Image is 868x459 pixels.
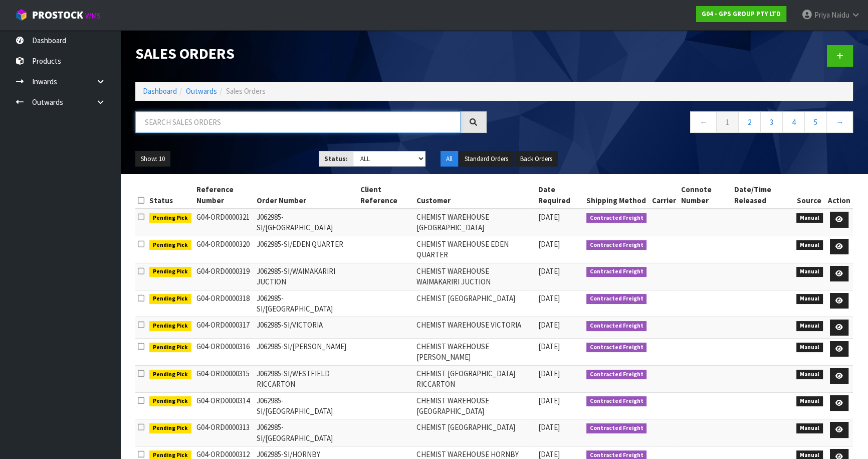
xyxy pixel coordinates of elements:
[796,294,823,304] span: Manual
[149,321,191,331] span: Pending Pick
[149,294,191,304] span: Pending Pick
[538,266,559,276] span: [DATE]
[414,182,536,209] th: Customer
[414,419,536,446] td: CHEMIST [GEOGRAPHIC_DATA]
[254,290,358,317] td: J062985-SI/[GEOGRAPHIC_DATA]
[254,365,358,392] td: J062985-SI/WESTFIELD RICCARTON
[414,263,536,290] td: CHEMIST WAREHOUSE WAIMAKARIRI JUCTION
[796,423,823,433] span: Manual
[414,209,536,236] td: CHEMIST WAREHOUSE [GEOGRAPHIC_DATA]
[796,396,823,406] span: Manual
[586,321,647,331] span: Contracted Freight
[459,151,514,167] button: Standard Orders
[538,449,559,459] span: [DATE]
[135,151,170,167] button: Show: 10
[147,182,194,209] th: Status
[831,10,849,20] span: Naidu
[254,209,358,236] td: J062985-SI/[GEOGRAPHIC_DATA]
[796,343,823,353] span: Manual
[194,236,255,263] td: G04-ORD0000320
[194,317,255,339] td: G04-ORD0000317
[194,365,255,392] td: G04-ORD0000315
[194,419,255,446] td: G04-ORD0000313
[586,423,647,433] span: Contracted Freight
[186,86,217,96] a: Outwards
[586,213,647,223] span: Contracted Freight
[814,10,830,20] span: Priya
[149,423,191,433] span: Pending Pick
[538,320,559,330] span: [DATE]
[702,10,781,18] strong: G04 - GPS GROUP PTY LTD
[649,182,678,209] th: Carrier
[194,209,255,236] td: G04-ORD0000321
[782,111,805,133] a: 4
[760,111,783,133] a: 3
[586,343,647,353] span: Contracted Freight
[194,290,255,317] td: G04-ORD0000318
[149,267,191,277] span: Pending Pick
[586,294,647,304] span: Contracted Freight
[826,111,853,133] a: →
[538,212,559,222] span: [DATE]
[690,111,717,133] a: ←
[414,365,536,392] td: CHEMIST [GEOGRAPHIC_DATA] RICCARTON
[254,392,358,419] td: J062985-SI/[GEOGRAPHIC_DATA]
[738,111,761,133] a: 2
[538,342,559,351] span: [DATE]
[414,338,536,365] td: CHEMIST WAREHOUSE [PERSON_NAME]
[32,9,83,22] span: ProStock
[586,396,647,406] span: Contracted Freight
[149,213,191,223] span: Pending Pick
[502,111,853,136] nav: Page navigation
[796,321,823,331] span: Manual
[796,267,823,277] span: Manual
[254,338,358,365] td: J062985-SI/[PERSON_NAME]
[535,182,583,209] th: Date Required
[414,290,536,317] td: CHEMIST [GEOGRAPHIC_DATA]
[85,11,101,21] small: WMS
[254,182,358,209] th: Order Number
[586,370,647,380] span: Contracted Freight
[794,182,825,209] th: Source
[194,263,255,290] td: G04-ORD0000319
[796,240,823,250] span: Manual
[538,369,559,378] span: [DATE]
[538,396,559,405] span: [DATE]
[716,111,739,133] a: 1
[732,182,794,209] th: Date/Time Released
[254,419,358,446] td: J062985-SI/[GEOGRAPHIC_DATA]
[194,392,255,419] td: G04-ORD0000314
[149,343,191,353] span: Pending Pick
[538,422,559,432] span: [DATE]
[515,151,558,167] button: Back Orders
[678,182,731,209] th: Connote Number
[586,240,647,250] span: Contracted Freight
[149,240,191,250] span: Pending Pick
[696,6,786,22] a: G04 - GPS GROUP PTY LTD
[584,182,649,209] th: Shipping Method
[254,263,358,290] td: J062985-SI/WAIMAKARIRI JUCTION
[538,239,559,249] span: [DATE]
[135,45,487,62] h1: Sales Orders
[441,151,458,167] button: All
[254,236,358,263] td: J062985-SI/EDEN QUARTER
[804,111,827,133] a: 5
[414,317,536,339] td: CHEMIST WAREHOUSE VICTORIA
[149,396,191,406] span: Pending Pick
[324,155,348,163] strong: Status:
[135,111,461,133] input: Search sales orders
[414,236,536,263] td: CHEMIST WAREHOUSE EDEN QUARTER
[226,86,266,96] span: Sales Orders
[796,370,823,380] span: Manual
[586,267,647,277] span: Contracted Freight
[194,182,255,209] th: Reference Number
[825,182,853,209] th: Action
[143,86,177,96] a: Dashboard
[358,182,413,209] th: Client Reference
[194,338,255,365] td: G04-ORD0000316
[254,317,358,339] td: J062985-SI/VICTORIA
[414,392,536,419] td: CHEMIST WAREHOUSE [GEOGRAPHIC_DATA]
[538,293,559,303] span: [DATE]
[149,370,191,380] span: Pending Pick
[796,213,823,223] span: Manual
